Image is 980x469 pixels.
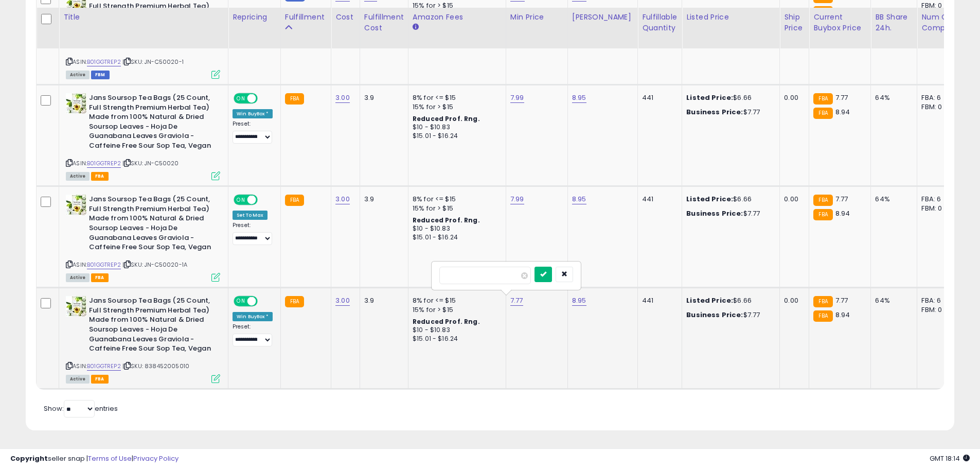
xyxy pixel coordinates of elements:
[921,296,955,305] div: FBA: 6
[66,71,90,79] span: All listings currently available for purchase on Amazon
[413,204,498,213] div: 15% for > $15
[784,12,805,33] div: Ship Price
[413,317,480,326] b: Reduced Prof. Rng.
[784,93,801,102] div: 0.00
[87,159,121,168] a: B01GGTREP2
[66,172,90,181] span: All listings currently available for purchase on Amazon
[285,296,304,307] small: FBA
[233,222,273,245] div: Preset:
[686,6,772,15] div: $8.95
[875,12,913,33] div: BB Share 24h.
[413,12,502,23] div: Amazon Fees
[413,326,498,335] div: $10 - $10.83
[921,12,959,33] div: Num of Comp.
[285,93,304,105] small: FBA
[335,12,355,23] div: Cost
[875,195,909,204] div: 64%
[921,204,955,213] div: FBM: 0
[413,123,498,132] div: $10 - $10.83
[572,93,586,103] a: 8.95
[813,296,832,307] small: FBA
[413,132,498,141] div: $15.01 - $16.24
[10,454,48,463] strong: Copyright
[122,159,179,167] span: | SKU: JN-C50020
[122,58,184,66] span: | SKU: JN-C50020-1
[510,296,523,306] a: 7.77
[235,196,247,204] span: ON
[335,194,350,204] a: 3.00
[233,312,273,321] div: Win BuyBox *
[413,102,498,112] div: 15% for > $15
[256,297,273,306] span: OFF
[686,296,772,305] div: $6.66
[572,296,586,306] a: 8.95
[784,296,801,305] div: 0.00
[835,93,848,102] span: 7.77
[921,93,955,102] div: FBA: 6
[686,194,733,204] b: Listed Price:
[122,362,189,370] span: | SKU: 838452005010
[686,107,743,117] b: Business Price:
[335,93,350,103] a: 3.00
[285,12,327,23] div: Fulfillment
[413,114,480,123] b: Reduced Prof. Rng.
[233,211,268,220] div: Set To Max
[686,310,743,320] b: Business Price:
[930,454,970,463] span: 2025-08-11 18:14 GMT
[835,310,850,320] span: 8.94
[875,296,909,305] div: 64%
[921,305,955,315] div: FBM: 0
[91,375,109,384] span: FBA
[642,296,674,305] div: 441
[413,23,419,32] small: Amazon Fees.
[413,305,498,315] div: 15% for > $15
[835,107,850,117] span: 8.94
[686,93,733,102] b: Listed Price:
[233,109,273,118] div: Win BuyBox *
[364,296,400,305] div: 3.9
[835,194,848,204] span: 7.77
[66,195,220,281] div: ASIN:
[835,6,850,15] span: 8.94
[686,209,772,218] div: $7.77
[233,12,276,23] div: Repricing
[642,12,678,33] div: Fulfillable Quantity
[686,209,743,218] b: Business Price:
[921,195,955,204] div: FBA: 6
[686,108,772,117] div: $7.77
[813,6,832,18] small: FBA
[813,209,832,220] small: FBA
[921,102,955,112] div: FBM: 0
[91,273,109,282] span: FBA
[122,260,187,269] span: | SKU: JN-C50020-1A
[813,12,866,33] div: Current Buybox Price
[235,94,247,103] span: ON
[89,195,214,254] b: Jans Soursop Tea Bags (25 Count, Full Strength Premium Herbal Tea) Made from 100% Natural & Dried...
[233,323,273,346] div: Preset:
[10,454,179,464] div: seller snap | |
[510,12,563,23] div: Min Price
[686,12,775,23] div: Listed Price
[835,296,848,305] span: 7.77
[642,195,674,204] div: 441
[87,260,121,269] a: B01GGTREP2
[686,93,772,102] div: $6.66
[335,296,350,306] a: 3.00
[921,1,955,10] div: FBM: 0
[364,93,400,102] div: 3.9
[413,93,498,102] div: 8% for <= $15
[413,233,498,242] div: $15.01 - $16.24
[510,194,524,204] a: 7.99
[66,296,220,382] div: ASIN:
[413,216,480,224] b: Reduced Prof. Rng.
[413,195,498,204] div: 8% for <= $15
[572,194,586,204] a: 8.95
[235,297,247,306] span: ON
[413,335,498,343] div: $15.01 - $16.24
[510,93,524,103] a: 7.99
[233,120,273,144] div: Preset:
[91,71,110,79] span: FBM
[44,404,118,413] span: Show: entries
[87,58,121,66] a: B01GGTREP2
[642,93,674,102] div: 441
